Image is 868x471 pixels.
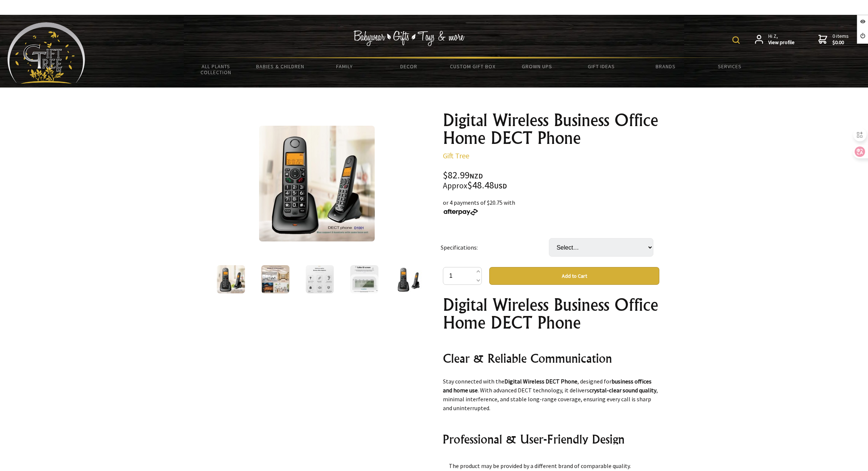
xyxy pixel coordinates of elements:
[443,296,659,332] h1: Digital Wireless Business Office Home DECT Phone
[443,111,659,147] h1: Digital Wireless Business Office Home DECT Phone
[732,36,740,44] img: product search
[832,33,849,46] span: 0 items
[395,265,423,293] img: Digital Wireless Business Office Home DECT Phone
[755,33,795,46] a: Hi Z,View profile
[259,126,375,241] img: Digital Wireless Business Office Home DECT Phone
[350,265,378,293] img: Digital Wireless Business Office Home DECT Phone
[768,33,795,46] span: Hi Z,
[470,172,483,180] span: NZD
[377,59,441,74] a: Decor
[441,59,505,74] a: Custom Gift Box
[248,59,312,74] a: Babies & Children
[443,209,478,215] img: Afterpay
[633,59,698,74] a: Brands
[569,59,633,74] a: Gift Ideas
[818,33,849,46] a: 0 items$0.00
[443,378,652,394] strong: business offices and home use
[494,182,507,190] span: USD
[505,59,569,74] a: Grown Ups
[441,228,549,267] td: Specifications:
[443,349,659,367] h2: Clear & Reliable Communication
[589,386,656,394] strong: crystal-clear sound quality
[504,378,577,385] strong: Digital Wireless DECT Phone
[7,22,85,84] img: Babyware - Gifts - Toys and more...
[443,377,659,412] p: Stay connected with the , designed for . With advanced DECT technology, it delivers , minimal int...
[443,171,659,191] div: $82.99 $48.48
[443,181,467,191] small: Approx
[443,296,659,444] div: Phone x1set
[312,59,377,74] a: Family
[489,267,659,285] button: Add to Cart
[443,151,469,160] a: Gift Tree
[184,59,248,80] a: All Plants Collection
[353,30,464,46] img: Babywear - Gifts - Toys & more
[261,265,289,293] img: Digital Wireless Business Office Home DECT Phone
[217,265,245,293] img: Digital Wireless Business Office Home DECT Phone
[698,59,762,74] a: Services
[443,198,659,216] div: or 4 payments of $20.75 with
[306,265,334,293] img: Digital Wireless Business Office Home DECT Phone
[443,430,659,448] h2: Professional & User-Friendly Design
[768,39,795,46] strong: View profile
[832,39,849,46] strong: $0.00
